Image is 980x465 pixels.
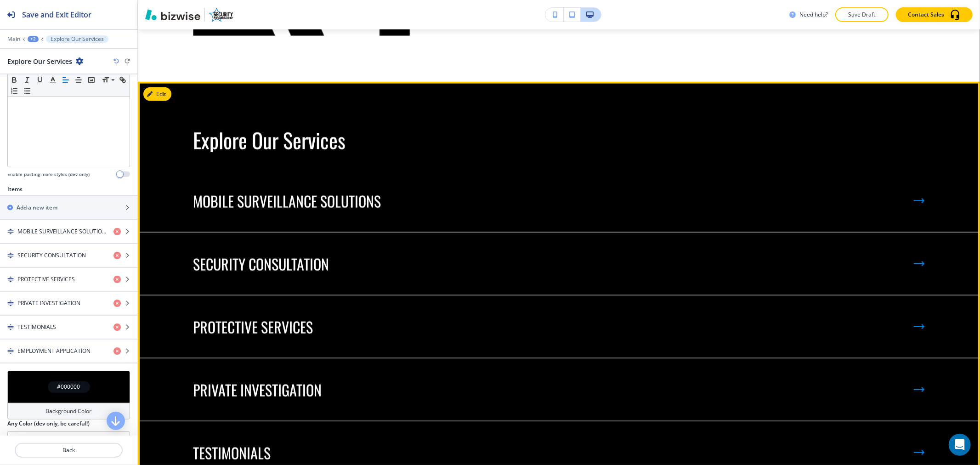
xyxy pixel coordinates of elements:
button: Edit [143,87,171,101]
p: SECURITY CONSULTATION [193,255,329,273]
img: Drag [7,252,14,259]
button: Back [15,443,123,458]
p: PRIVATE INVESTIGATION [193,381,322,399]
button: Main [7,36,20,42]
p: Back [16,446,122,454]
h4: TESTIMONIALS [17,323,56,331]
p: PROTECTIVE SERVICES [193,318,313,336]
img: Bizwise Logo [145,9,200,20]
p: TESTIMONIALS [193,444,271,462]
h4: SECURITY CONSULTATION [17,251,86,260]
h2: Add a new item [17,204,57,212]
h2: Explore Our Services [7,57,72,66]
h2: Save and Exit Editor [22,9,91,20]
h2: Any Color (dev only, be careful!) [7,420,90,428]
div: Open Intercom Messenger [949,434,971,456]
p: Explore Our Services [51,36,104,42]
h4: MOBILE SURVEILLANCE SOLUTIONS [17,227,106,236]
button: #000000Background Color [7,371,130,420]
button: Contact Sales [896,7,973,22]
img: Drag [7,348,14,354]
img: Drag [7,324,14,330]
img: Drag [7,276,14,283]
p: Save Draft [847,11,877,19]
p: Contact Sales [908,11,944,19]
img: Drag [7,300,14,306]
h2: Items [7,185,23,193]
h4: #000000 [57,383,80,391]
button: Explore Our Services [46,35,108,43]
p: Explore Our Services [193,128,742,152]
h3: Need help? [799,11,828,19]
button: +2 [28,36,39,42]
h4: Background Color [46,407,92,415]
img: Drag [7,228,14,235]
h4: Enable pasting more styles (dev only) [7,171,90,178]
button: Save Draft [835,7,889,22]
img: Your Logo [209,7,233,22]
h4: PRIVATE INVESTIGATION [17,299,80,307]
h4: EMPLOYMENT APPLICATION [17,347,91,355]
p: MOBILE SURVEILLANCE SOLUTIONS [193,193,381,210]
h4: PROTECTIVE SERVICES [17,275,75,284]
